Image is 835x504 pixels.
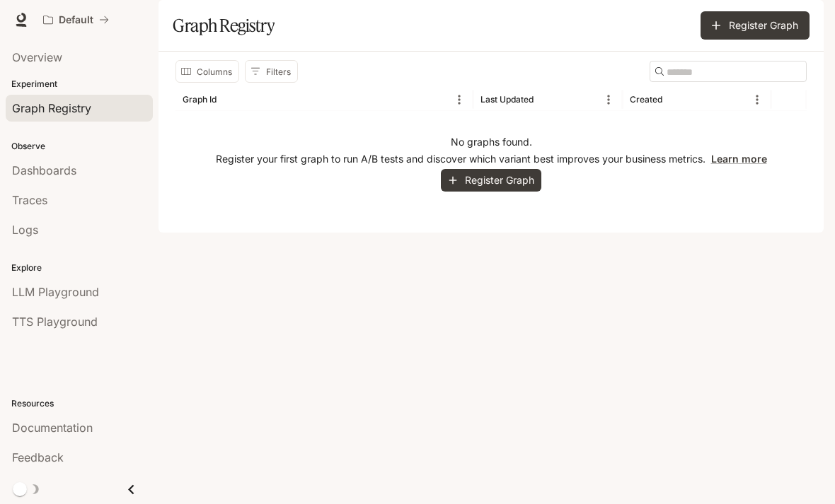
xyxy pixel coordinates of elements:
button: Show filters [245,60,298,83]
button: Sort [535,89,556,110]
p: Register your first graph to run A/B tests and discover which variant best improves your business... [216,152,767,166]
div: Created [630,94,662,105]
button: Sort [218,89,239,110]
p: Default [59,14,93,26]
p: No graphs found. [451,135,532,149]
div: Search [650,61,807,82]
button: Menu [598,89,619,110]
button: Register Graph [441,169,541,192]
button: Menu [449,89,470,110]
a: Learn more [711,153,767,165]
h1: Graph Registry [173,11,275,40]
div: Graph Id [183,94,217,105]
div: Last Updated [480,94,534,105]
button: Menu [747,89,768,110]
button: All workspaces [37,6,115,34]
button: Register Graph [701,11,810,40]
button: Sort [664,89,685,110]
button: Select columns [175,60,239,83]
